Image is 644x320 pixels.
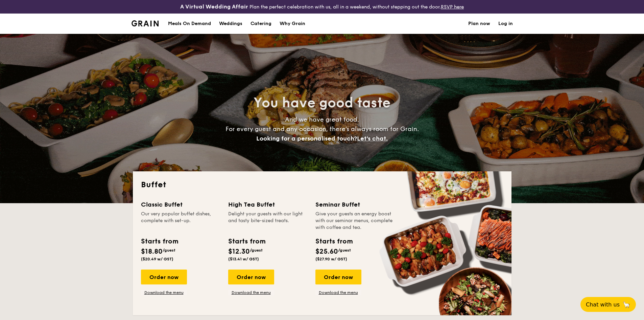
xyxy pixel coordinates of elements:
[141,179,503,190] h2: Buffet
[141,270,187,284] div: Order now
[228,257,259,261] span: ($13.41 w/ GST)
[280,14,305,34] div: Why Grain
[164,14,215,34] a: Meals On Demand
[315,248,338,256] span: $25.60
[254,95,390,111] span: You have good taste
[141,257,173,261] span: ($20.49 w/ GST)
[622,301,630,308] span: 🦙
[228,270,274,284] div: Order now
[228,211,307,231] div: Delight your guests with our light and tasty bite-sized treats.
[127,3,517,11] div: Plan the perfect celebration with us, all in a weekend, without stepping out the door.
[586,301,620,308] span: Chat with us
[338,248,351,253] span: /guest
[251,14,271,34] h1: Catering
[228,290,274,295] a: Download the menu
[215,14,246,34] a: Weddings
[141,200,220,209] div: Classic Buffet
[315,236,352,247] div: Starts from
[315,257,347,261] span: ($27.90 w/ GST)
[468,14,490,34] a: Plan now
[315,290,361,295] a: Download the menu
[315,211,395,231] div: Give your guests an energy boost with our seminar menus, complete with coffee and tea.
[246,14,276,34] a: Catering
[132,20,159,26] a: Logotype
[315,200,395,209] div: Seminar Buffet
[141,290,187,295] a: Download the menu
[228,248,250,256] span: $12.30
[141,236,178,247] div: Starts from
[498,14,513,34] a: Log in
[163,248,175,253] span: /guest
[441,4,464,10] a: RSVP here
[580,297,636,312] button: Chat with us🦙
[357,135,388,142] span: Let's chat.
[132,20,159,26] img: Grain
[256,135,357,142] span: Looking for a personalised touch?
[219,14,242,34] div: Weddings
[228,200,307,209] div: High Tea Buffet
[276,14,309,34] a: Why Grain
[141,248,163,256] span: $18.80
[225,116,419,142] span: And we have great food. For every guest and any occasion, there’s always room for Grain.
[315,270,361,284] div: Order now
[168,14,211,34] div: Meals On Demand
[228,236,265,247] div: Starts from
[141,211,220,231] div: Our very popular buffet dishes, complete with set-up.
[250,248,263,253] span: /guest
[180,3,248,11] h4: A Virtual Wedding Affair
